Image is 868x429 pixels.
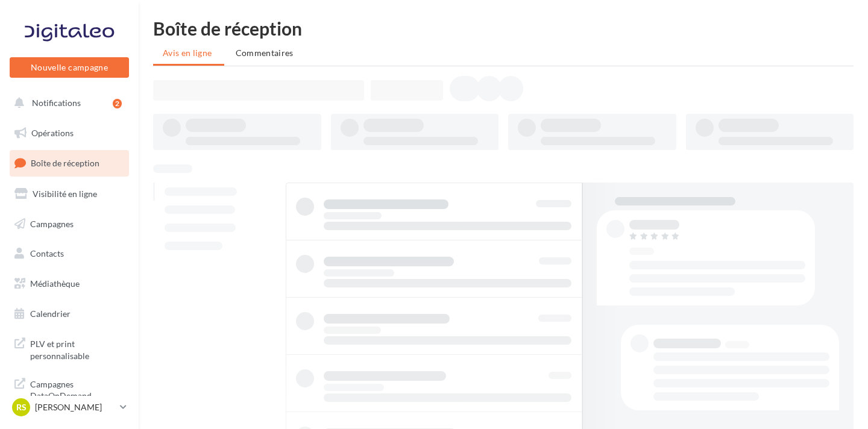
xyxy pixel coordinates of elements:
a: PLV et print personnalisable [7,331,131,366]
p: [PERSON_NAME] [35,401,115,413]
span: Notifications [32,98,81,108]
span: Boîte de réception [31,158,99,168]
span: Contacts [30,248,64,258]
span: PLV et print personnalisable [30,336,124,362]
span: Campagnes [30,218,74,228]
span: Calendrier [30,308,71,319]
a: Contacts [7,241,131,266]
a: Visibilité en ligne [7,181,131,207]
span: Commentaires [236,48,294,58]
span: Campagnes DataOnDemand [30,376,124,402]
span: Visibilité en ligne [33,189,97,199]
button: Notifications 2 [7,90,127,116]
a: Médiathèque [7,271,131,296]
div: 2 [113,99,122,108]
button: Nouvelle campagne [10,57,129,78]
span: Médiathèque [30,278,80,289]
a: RS [PERSON_NAME] [10,396,129,419]
a: Boîte de réception [7,150,131,176]
span: Opérations [31,128,74,138]
a: Opérations [7,121,131,146]
span: RS [16,401,27,413]
a: Campagnes [7,211,131,237]
a: Calendrier [7,301,131,327]
div: Boîte de réception [153,19,854,37]
a: Campagnes DataOnDemand [7,371,131,407]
